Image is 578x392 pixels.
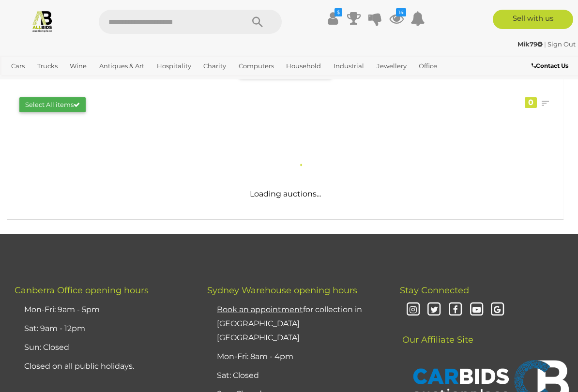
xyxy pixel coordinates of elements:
[396,8,406,16] i: 14
[525,97,537,108] div: 0
[31,10,54,32] img: Allbids.com.au
[22,301,183,319] li: Mon-Fri: 9am - 5pm
[532,62,568,69] b: Contact Us
[66,58,91,74] a: Wine
[217,305,303,314] u: Book an appointment
[217,305,362,342] a: Book an appointmentfor collection in [GEOGRAPHIC_DATA] [GEOGRAPHIC_DATA]
[40,74,116,90] a: [GEOGRAPHIC_DATA]
[207,285,357,296] span: Sydney Warehouse opening hours
[282,58,325,74] a: Household
[415,58,441,74] a: Office
[447,302,464,318] i: Facebook
[153,58,195,74] a: Hospitality
[532,60,571,71] a: Contact Us
[389,10,404,27] a: 14
[330,58,368,74] a: Industrial
[7,74,35,90] a: Sports
[548,40,576,48] a: Sign Out
[22,357,183,376] li: Closed on all public holidays.
[468,302,485,318] i: Youtube
[493,10,573,29] a: Sell with us
[489,302,506,318] i: Google
[33,58,61,74] a: Trucks
[214,347,376,366] li: Mon-Fri: 8am - 4pm
[235,58,278,74] a: Computers
[233,10,282,34] button: Search
[517,40,543,48] strong: Mik79
[325,10,340,27] a: $
[22,319,183,338] li: Sat: 9am - 12pm
[544,40,546,48] span: |
[199,58,230,74] a: Charity
[22,338,183,357] li: Sun: Closed
[214,366,376,385] li: Sat: Closed
[19,97,86,112] button: Select All items
[373,58,411,74] a: Jewellery
[7,58,29,74] a: Cars
[335,8,342,16] i: $
[95,58,148,74] a: Antiques & Art
[426,302,443,318] i: Twitter
[400,285,469,296] span: Stay Connected
[517,40,544,48] a: Mik79
[15,285,149,296] span: Canberra Office opening hours
[405,302,422,318] i: Instagram
[400,320,473,345] span: Our Affiliate Site
[250,189,321,198] span: Loading auctions...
